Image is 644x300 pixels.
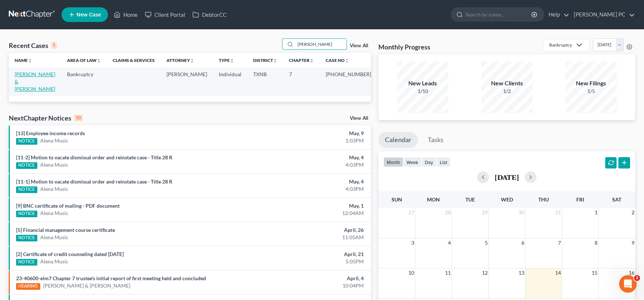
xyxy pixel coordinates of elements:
[557,238,562,247] span: 7
[61,67,107,96] td: Bankruptcy
[383,157,403,167] button: month
[16,178,172,185] a: [11-1] Motion to vacate dismissal order and reinstate case - Title 28 R
[310,59,314,63] i: unfold_more
[253,282,364,289] div: 10:04PM
[289,58,314,63] a: Chapterunfold_more
[444,208,452,217] span: 28
[43,282,130,289] a: [PERSON_NAME] & [PERSON_NAME]
[350,43,368,48] a: View All
[495,173,519,181] h2: [DATE]
[253,258,364,265] div: 5:05PM
[16,211,37,217] div: NOTICE
[253,202,364,210] div: May, 1
[594,208,598,217] span: 1
[253,137,364,144] div: 1:03PM
[378,42,430,51] h3: Monthly Progress
[40,258,68,265] a: Alena Music
[253,58,277,63] a: Districtunfold_more
[213,67,247,96] td: Individual
[326,58,349,63] a: Case Nounfold_more
[9,41,57,50] div: Recent Cases
[253,210,364,217] div: 12:04AM
[40,234,68,241] a: Alena Music
[15,58,32,63] a: Nameunfold_more
[40,137,68,144] a: Alena Music
[16,130,85,136] a: [13] Employee income records
[565,79,617,88] div: New Filings
[501,196,513,203] span: Wed
[16,154,172,160] a: [11-2] Motion to vacate dismissal order and reinstate case - Title 28 R
[273,59,277,63] i: unfold_more
[161,67,213,96] td: [PERSON_NAME]
[16,186,37,193] div: NOTICE
[538,196,549,203] span: Thu
[253,226,364,234] div: April, 26
[619,275,637,293] iframe: Intercom live chat
[219,58,234,63] a: Typeunfold_more
[253,130,364,137] div: May, 9
[247,67,283,96] td: TXNB
[345,59,349,63] i: unfold_more
[481,88,532,95] div: 1/2
[40,161,68,168] a: Alena Music
[16,251,124,257] a: [2] Certificate of credit counseling dated [DATE]
[253,251,364,258] div: April, 21
[481,208,488,217] span: 29
[76,12,101,18] span: New Case
[397,79,448,88] div: New Leads
[421,132,450,148] a: Tasks
[16,162,37,169] div: NOTICE
[437,157,450,167] button: list
[378,132,418,148] a: Calendar
[521,238,525,247] span: 6
[9,114,83,122] div: NextChapter Notices
[397,88,448,95] div: 1/10
[15,71,55,92] a: [PERSON_NAME] & [PERSON_NAME]
[518,268,525,277] span: 13
[612,196,621,203] span: Sat
[253,154,364,161] div: May, 4
[166,58,194,63] a: Attorneyunfold_more
[631,238,635,247] span: 9
[594,238,598,247] span: 8
[518,208,525,217] span: 30
[230,59,234,63] i: unfold_more
[576,196,584,203] span: Fri
[40,185,68,193] a: Alena Music
[253,234,364,241] div: 11:05AM
[67,58,101,63] a: Area of Lawunfold_more
[253,275,364,282] div: April, 4
[283,67,320,96] td: 7
[565,88,617,95] div: 1/5
[320,67,377,96] td: [PHONE_NUMBER]
[554,268,562,277] span: 14
[427,196,440,203] span: Mon
[350,116,368,121] a: View All
[411,238,415,247] span: 3
[74,115,83,121] div: 10
[465,8,532,21] input: Search by name...
[97,59,101,63] i: unfold_more
[549,42,572,48] div: Bankruptcy
[444,268,452,277] span: 11
[16,275,206,281] a: 23-40600-elm7 Chapter 7 trustee's initial report of first meeting held and concluded
[554,208,562,217] span: 31
[570,8,635,21] a: [PERSON_NAME] PC
[141,8,189,21] a: Client Portal
[51,42,57,49] div: 1
[16,138,37,145] div: NOTICE
[422,157,437,167] button: day
[545,8,569,21] a: Help
[634,275,640,281] span: 2
[481,268,488,277] span: 12
[465,196,475,203] span: Tue
[253,185,364,193] div: 4:03PM
[253,178,364,185] div: May, 4
[392,196,402,203] span: Sun
[408,268,415,277] span: 10
[591,268,598,277] span: 15
[28,59,32,63] i: unfold_more
[16,227,115,233] a: [5] Financial management course certificate
[484,238,488,247] span: 5
[16,203,120,209] a: [9] BNC certificate of mailing - PDF document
